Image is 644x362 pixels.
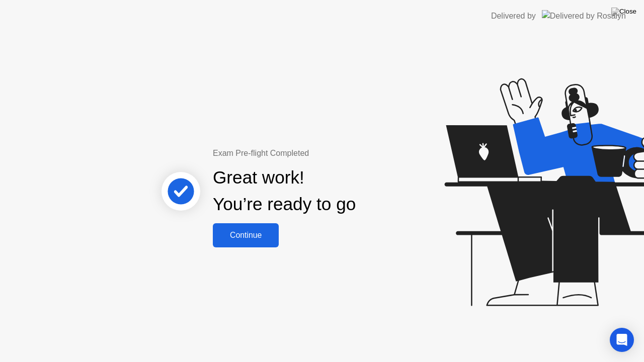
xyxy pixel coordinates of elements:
div: Great work! You’re ready to go [213,164,356,218]
button: Continue [213,223,279,247]
div: Continue [216,231,276,240]
div: Exam Pre-flight Completed [213,147,421,159]
div: Open Intercom Messenger [610,328,634,352]
img: Close [611,8,636,16]
div: Delivered by [491,10,536,22]
img: Delivered by Rosalyn [542,10,626,22]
